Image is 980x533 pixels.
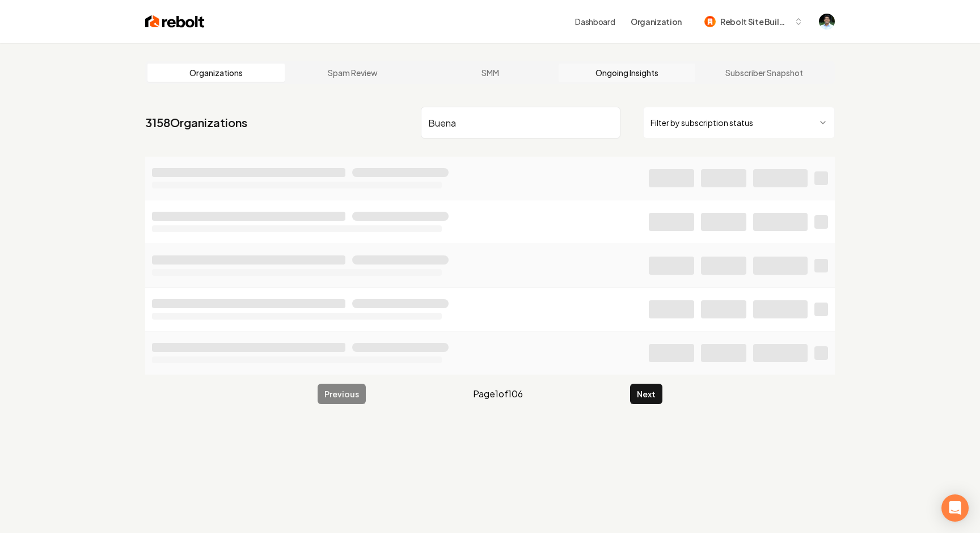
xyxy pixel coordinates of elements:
[285,64,422,82] a: Spam Review
[145,14,205,30] img: Rebolt Logo
[575,16,615,27] a: Dashboard
[473,387,523,401] span: Page 1 of 106
[421,64,559,82] a: SMM
[421,107,620,139] input: Search by name or ID
[695,64,833,82] a: Subscriber Snapshot
[559,64,696,82] a: Ongoing Insights
[720,16,789,28] span: Rebolt Site Builder
[147,64,285,82] a: Organizations
[819,14,835,30] button: Open user button
[819,14,835,30] img: Arwin Rahmatpanah
[941,494,969,522] div: Open Intercom Messenger
[704,16,716,27] img: Rebolt Site Builder
[624,11,688,32] button: Organization
[630,384,662,404] button: Next
[145,115,247,131] a: 3158Organizations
